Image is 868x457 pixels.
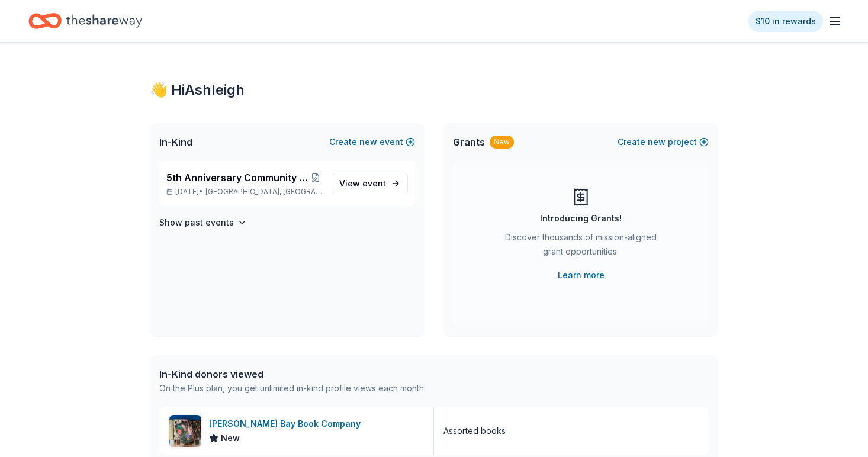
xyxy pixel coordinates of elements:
[490,136,514,149] div: New
[28,7,142,35] a: Home
[159,381,426,395] div: On the Plus plan, you get unlimited in-kind profile views each month.
[205,187,322,197] span: [GEOGRAPHIC_DATA], [GEOGRAPHIC_DATA]
[339,176,386,191] span: View
[166,187,322,197] p: [DATE] •
[362,178,386,188] span: event
[221,431,240,445] span: New
[453,135,485,149] span: Grants
[159,367,426,381] div: In-Kind donors viewed
[169,415,201,447] img: Image for Elliott Bay Book Company
[558,268,605,282] a: Learn more
[500,230,661,263] div: Discover thousands of mission-aligned grant opportunities.
[648,135,666,149] span: new
[159,215,247,230] button: Show past events
[209,417,365,431] div: [PERSON_NAME] Bay Book Company
[150,81,718,99] div: 👋 Hi Ashleigh
[359,135,377,149] span: new
[443,424,506,438] div: Assorted books
[159,215,234,230] h4: Show past events
[540,211,622,226] div: Introducing Grants!
[159,135,192,149] span: In-Kind
[166,170,309,185] span: 5th Anniversary Community Celebration and Fundraiser
[329,135,415,149] button: Createnewevent
[332,173,408,194] a: View event
[748,11,823,32] a: $10 in rewards
[618,135,709,149] button: Createnewproject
